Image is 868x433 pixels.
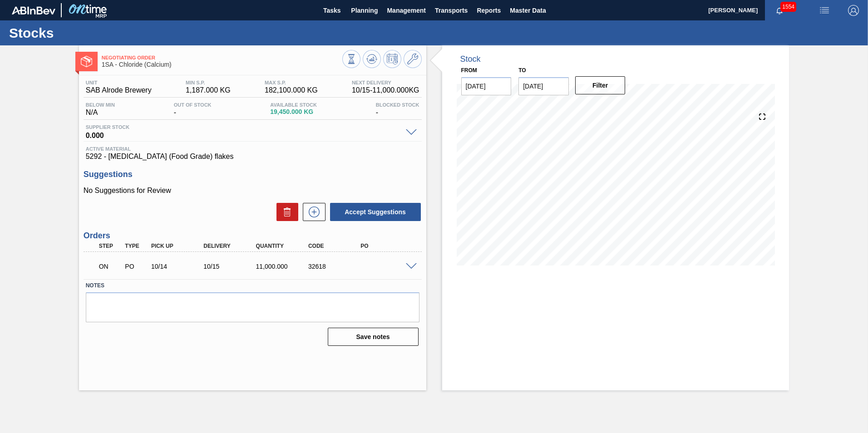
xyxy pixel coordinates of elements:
div: Purchase order [123,263,150,270]
button: Go to Master Data / General [404,50,422,68]
div: Delete Suggestions [272,203,298,221]
span: Negotiating Order [102,55,342,60]
div: - [374,102,422,117]
button: Filter [575,76,626,94]
span: Out Of Stock [174,102,212,108]
label: From [461,67,477,74]
span: 182,100.000 KG [265,86,318,94]
span: 10/15 - 11,000.000 KG [352,86,419,94]
button: Stocks Overview [342,50,360,68]
span: MIN S.P. [186,80,231,85]
div: Type [123,243,150,249]
span: 19,450.000 KG [270,108,317,115]
div: Delivery [201,243,260,249]
div: 10/14/2025 [149,263,207,270]
span: 0.000 [86,130,401,139]
span: Unit [86,80,152,85]
div: Accept Suggestions [325,202,422,222]
span: Next Delivery [352,80,419,85]
img: userActions [819,5,830,16]
button: Schedule Inventory [383,50,401,68]
div: 10/15/2025 [201,263,260,270]
div: Negotiating Order [97,256,124,276]
label: to [518,67,526,74]
div: Pick up [149,243,207,249]
span: Planning [351,5,378,16]
span: Active Material [86,146,419,152]
img: Logout [848,5,859,16]
h3: Suggestions [84,170,422,179]
div: Stock [460,54,481,64]
span: Management [387,5,426,16]
span: Blocked Stock [376,102,419,108]
span: Tasks [322,5,342,16]
div: Code [306,243,365,249]
span: Supplier Stock [86,124,401,130]
div: 11,000.000 [254,263,312,270]
img: TNhmsLtSVTkK8tSr43FrP2fwEKptu5GPRR3wAAAABJRU5ErkJggg== [12,6,55,15]
div: N/A [84,102,117,117]
input: mm/dd/yyyy [461,77,512,95]
button: Save notes [328,328,419,346]
span: 1,187.000 KG [186,86,231,94]
div: New suggestion [298,203,325,221]
span: Master Data [510,5,546,16]
button: Update Chart [363,50,381,68]
h3: Orders [84,231,422,241]
div: PO [358,243,417,249]
div: Quantity [254,243,312,249]
span: Reports [477,5,501,16]
span: 5292 - [MEDICAL_DATA] (Food Grade) flakes [86,153,419,161]
div: - [172,102,214,117]
p: ON [99,263,122,270]
h1: Stocks [9,28,170,38]
span: Transports [435,5,468,16]
div: 32618 [306,263,365,270]
span: 1554 [780,2,796,12]
span: Available Stock [270,102,317,108]
span: 1SA - Chloride (Calcium) [102,61,342,68]
span: Below Min [86,102,115,108]
div: Step [97,243,124,249]
label: Notes [86,279,419,292]
p: No Suggestions for Review [84,187,422,195]
button: Notifications [765,4,794,17]
span: MAX S.P. [265,80,318,85]
img: Ícone [81,56,92,67]
span: SAB Alrode Brewery [86,86,152,94]
button: Accept Suggestions [330,203,421,221]
input: mm/dd/yyyy [518,77,569,95]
